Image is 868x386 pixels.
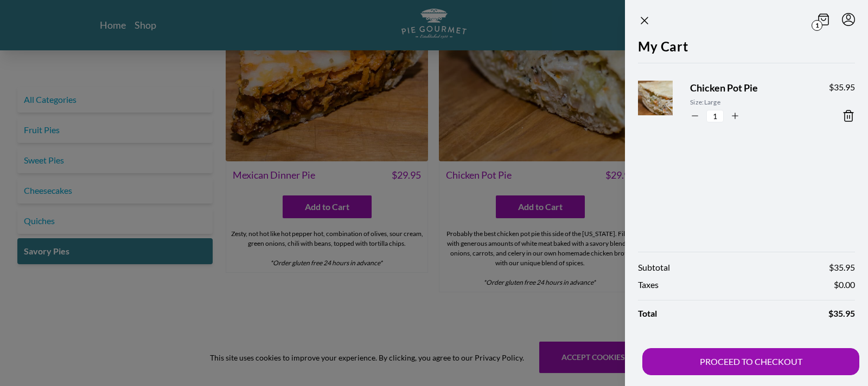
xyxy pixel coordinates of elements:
span: $ 35.95 [829,81,855,94]
span: 1 [812,20,822,31]
img: Product Image [633,70,699,136]
span: $ 0.00 [834,278,855,291]
button: Close panel [638,14,651,27]
span: Size: Large [690,97,812,107]
span: Subtotal [638,261,670,274]
button: PROCEED TO CHECKOUT [642,348,859,375]
span: $ 35.95 [828,307,855,320]
span: $ 35.95 [829,261,855,274]
span: Total [638,307,657,320]
h2: My Cart [638,37,855,63]
span: Taxes [638,278,659,291]
span: Chicken Pot Pie [690,81,812,95]
button: Menu [842,13,855,26]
